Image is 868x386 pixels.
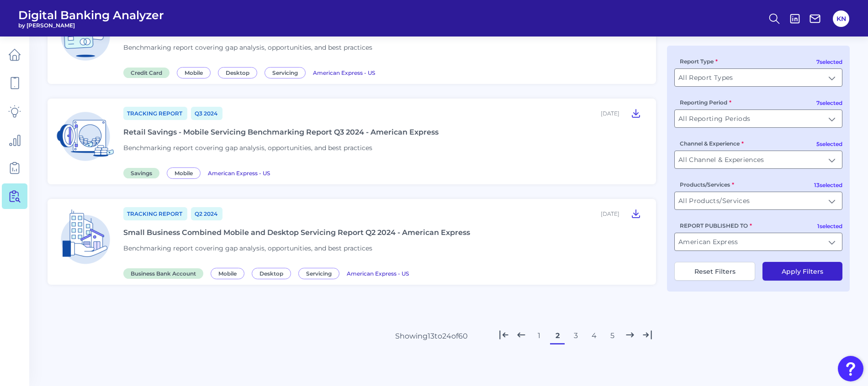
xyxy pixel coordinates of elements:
span: Benchmarking report covering gap analysis, opportunities, and best practices [123,244,372,252]
a: Tracking Report [123,207,187,220]
label: Report Type [680,58,718,65]
a: Tracking Report [123,107,187,120]
button: Apply Filters [762,262,842,281]
div: Small Business Combined Mobile and Desktop Servicing Report Q2 2024 - American Express [123,228,470,237]
div: [DATE] [601,210,619,217]
span: Mobile [177,67,211,78]
span: Business Bank Account [123,268,203,279]
span: by [PERSON_NAME] [18,22,164,29]
a: American Express - US [208,168,270,177]
span: Mobile [167,167,201,179]
span: Credit Card [123,68,169,78]
a: Mobile [211,269,248,277]
button: 3 [568,329,583,343]
a: Mobile [167,168,204,177]
span: Desktop [252,268,291,279]
span: Digital Banking Analyzer [18,8,164,22]
button: Reset Filters [674,262,755,281]
span: American Express - US [313,69,375,76]
a: Desktop [252,269,295,277]
a: Business Bank Account [123,269,207,277]
button: Open Resource Center [838,356,863,381]
a: Mobile [177,68,214,77]
label: Channel & Experience [680,140,744,147]
img: Business Bank Account [55,206,116,267]
div: [DATE] [601,110,619,117]
button: 4 [587,329,601,343]
img: Savings [55,106,116,167]
span: Servicing [298,268,339,279]
button: 1 [532,329,546,343]
a: American Express - US [347,269,409,277]
span: Benchmarking report covering gap analysis, opportunities, and best practices [123,144,372,152]
a: Q3 2024 [191,107,222,120]
a: Servicing [265,68,309,77]
button: 5 [605,329,619,343]
button: Small Business Combined Mobile and Desktop Servicing Report Q2 2024 - American Express [627,206,645,221]
button: Retail Savings - Mobile Servicing Benchmarking Report Q3 2024 - American Express [627,106,645,120]
span: Desktop [218,67,257,78]
span: American Express - US [347,270,409,277]
a: Q2 2024 [191,207,222,220]
div: Retail Savings - Mobile Servicing Benchmarking Report Q3 2024 - American Express [123,128,439,136]
a: American Express - US [313,68,375,77]
div: Showing 13 to 24 of 60 [395,332,468,340]
a: Credit Card [123,68,173,77]
span: Mobile [211,268,244,279]
label: REPORT PUBLISHED TO [680,222,752,229]
button: 2 [550,329,565,343]
a: Desktop [218,68,261,77]
label: Products/Services [680,181,734,188]
button: KN [833,10,849,27]
span: Benchmarking report covering gap analysis, opportunities, and best practices [123,43,372,52]
a: Savings [123,168,163,177]
span: Servicing [265,67,306,78]
a: Servicing [298,269,343,277]
span: American Express - US [208,170,270,177]
span: Savings [123,168,159,178]
label: Reporting Period [680,99,731,106]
